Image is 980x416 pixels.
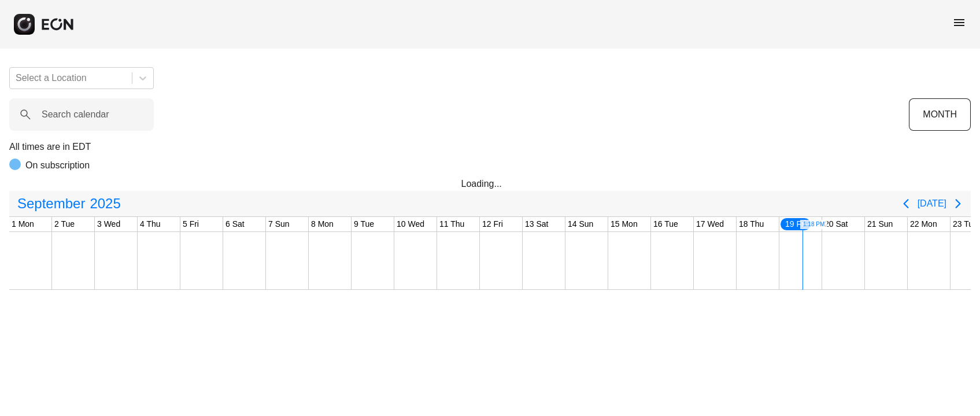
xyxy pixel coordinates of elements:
div: 1 Mon [9,217,36,231]
div: 3 Wed [95,217,123,231]
div: 16 Tue [651,217,681,231]
button: Next page [946,192,970,215]
p: All times are in EDT [9,140,971,154]
div: 23 Tue [951,217,980,231]
div: 19 Fri [779,217,812,231]
span: 2025 [87,192,123,215]
div: 22 Mon [908,217,940,231]
button: September2025 [10,192,128,215]
div: 7 Sun [266,217,292,231]
div: 11 Thu [437,217,467,231]
div: 15 Mon [608,217,640,231]
div: 13 Sat [523,217,550,231]
button: [DATE] [918,193,946,214]
div: 14 Sun [565,217,596,231]
div: 9 Tue [352,217,376,231]
label: Search calendar [42,108,109,122]
button: MONTH [909,98,971,131]
button: Previous page [894,192,918,215]
div: Loading... [461,177,519,191]
div: 18 Thu [737,217,766,231]
div: 4 Thu [138,217,163,231]
p: On subscription [25,159,90,172]
span: menu [952,16,966,30]
div: 10 Wed [394,217,427,231]
div: 6 Sat [223,217,247,231]
div: 20 Sat [822,217,850,231]
div: 21 Sun [865,217,895,231]
div: 5 Fri [180,217,201,231]
div: 8 Mon [309,217,336,231]
div: 2 Tue [52,217,77,231]
div: 17 Wed [694,217,726,231]
div: 12 Fri [480,217,505,231]
span: September [15,192,87,215]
